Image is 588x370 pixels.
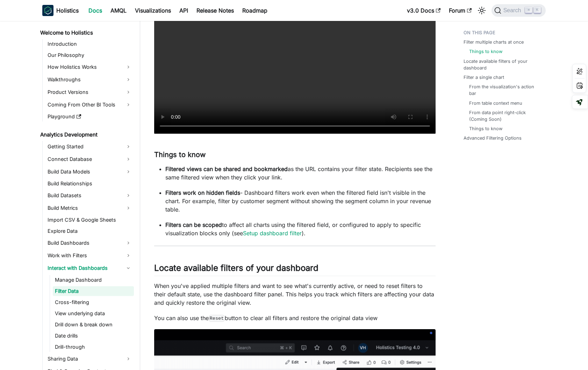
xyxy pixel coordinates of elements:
[45,61,134,73] a: How Holistics Works
[403,5,445,16] a: v3.0 Docs
[45,99,134,110] a: Coming From Other BI Tools
[154,314,436,322] p: You can also use the button to clear all filters and restore the original data view
[476,5,487,16] button: Switch between dark and light mode (currently light mode)
[38,130,134,140] a: Analytics Development
[45,262,134,274] a: Interact with Dashboards
[53,297,134,307] a: Cross-filtering
[45,237,134,249] a: Build Dashboards
[53,309,134,318] a: View underlying data
[45,154,134,165] a: Connect Database
[165,165,436,182] p: as the URL contains your filter state. Recipients see the same filtered view when they click your...
[53,286,134,296] a: Filter Data
[469,100,522,106] a: From table context menu
[534,7,541,13] kbd: K
[35,21,140,370] nav: Docs sidebar
[165,221,436,237] p: to affect all charts using the filtered field, or configured to apply to specific visualization b...
[165,189,240,196] strong: Filters work on hidden fields
[45,166,134,177] a: Build Data Models
[492,4,546,17] button: Search (Command+K)
[45,39,134,49] a: Introduction
[165,221,222,228] strong: Filters can be scoped
[131,5,175,16] a: Visualizations
[469,83,539,97] a: From the visualization's action bar
[53,275,134,285] a: Manage Dashboard
[243,230,302,237] a: Setup dashboard filter
[45,215,134,225] a: Import CSV & Google Sheets
[154,263,436,276] h2: Locate available filters of your dashboard
[464,135,522,141] a: Advanced Filtering Options
[175,5,192,16] a: API
[45,87,134,98] a: Product Versions
[154,150,436,159] h3: Things to know
[154,282,436,307] p: When you've applied multiple filters and want to see what's currently active, or need to reset fi...
[45,112,134,121] a: Playground
[53,320,134,330] a: Drill down & break down
[53,342,134,352] a: Drill-through
[45,190,134,201] a: Build Datasets
[42,5,53,16] img: Holistics
[445,5,476,16] a: Forum
[469,109,539,123] a: From data point right-click (Coming Soon)
[56,6,79,15] b: Holistics
[38,28,134,38] a: Welcome to Holistics
[209,315,225,322] code: Reset
[45,202,134,214] a: Build Metrics
[525,7,532,13] kbd: ⌘
[45,353,134,364] a: Sharing Data
[464,74,504,81] a: Filter a single chart
[84,5,106,16] a: Docs
[45,226,134,236] a: Explore Data
[53,331,134,341] a: Date drills
[45,250,134,261] a: Work with Filters
[42,5,79,16] a: HolisticsHolistics
[238,5,272,16] a: Roadmap
[45,50,134,60] a: Our Philosophy
[464,58,542,71] a: Locate available filters of your dashboard
[469,48,502,55] a: Things to know
[501,7,525,14] span: Search
[45,74,134,85] a: Walkthroughs
[165,165,288,172] strong: Filtered views can be shared and bookmarked
[165,188,436,214] p: - Dashboard filters work even when the filtered field isn't visible in the chart. For example, fi...
[192,5,238,16] a: Release Notes
[45,179,134,188] a: Build Relationships
[45,141,134,152] a: Getting Started
[469,125,502,132] a: Things to know
[464,39,524,45] a: Filter multiple charts at once
[106,5,131,16] a: AMQL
